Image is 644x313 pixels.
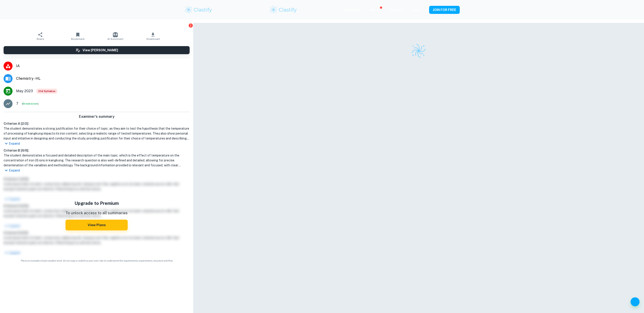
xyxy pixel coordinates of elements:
h1: The student demonstrates a focused and detailed description of the main topic, which is the effec... [4,153,190,168]
p: Exemplars [345,7,361,12]
span: This is an example of past student work. Do not copy or submit as your own. Use to understand the... [2,259,191,262]
a: Login [411,8,420,12]
span: Download [146,37,160,41]
h6: Examiner's summary [2,114,191,119]
button: Download [134,30,172,43]
img: Clastify logo [269,5,298,14]
span: IA [16,63,190,69]
img: Clastify logo [184,5,213,14]
h6: View [PERSON_NAME] [83,48,118,53]
p: To unlock access to all summaries [66,210,128,216]
h6: Criterion A [ 2 / 2 ]: [4,121,190,126]
span: AI Assistant [107,37,123,41]
button: View [PERSON_NAME] [4,46,190,54]
button: View Plans [66,220,128,230]
button: Share [21,30,59,43]
p: Expand [4,141,190,146]
button: Bookmark [59,30,97,43]
span: Share [36,37,44,41]
span: Chemistry - HL [16,76,190,81]
button: AI Assistant [97,30,134,43]
img: Clastify logo [411,43,426,59]
div: Starting from the May 2025 session, the Chemistry IA requirements have changed. It's OK to refer ... [36,89,57,94]
span: Old Syllabus [36,89,57,94]
span: Bookmark [71,37,85,41]
h5: Upgrade to Premium [66,200,128,207]
span: May 2023 [16,88,33,94]
button: Report issue [189,24,192,27]
h6: Criterion B [ 6 / 6 ]: [4,148,190,153]
a: Schools [390,8,402,12]
p: 7 [16,101,18,106]
img: AI Assistant [113,32,118,37]
p: Expand [4,168,190,173]
h1: The student demonstrates a strong justification for their choice of topic, as they aim to test th... [4,126,190,141]
button: JOIN FOR FREE [429,6,460,14]
button: Help and Feedback [631,297,640,306]
p: Review [370,8,381,13]
span: ( ) [22,102,38,106]
button: Breakdown [23,102,38,106]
